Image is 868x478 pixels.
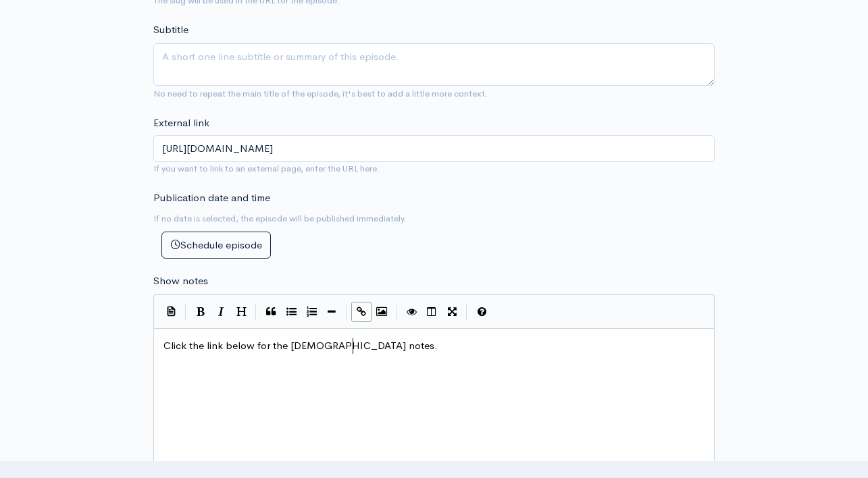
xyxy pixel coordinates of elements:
small: No need to repeat the main title of the episode, it's best to add a little more context. [153,88,488,99]
button: Schedule episode [161,232,271,259]
small: If no date is selected, the episode will be published immediately. [153,213,407,224]
button: Toggle Preview [401,302,422,322]
label: External link [153,115,209,131]
button: Numbered List [301,302,322,322]
button: Toggle Fullscreen [442,302,462,322]
button: Italic [211,302,231,322]
button: Create Link [351,302,372,322]
i: | [396,304,397,320]
input: Enter URL [153,135,715,163]
button: Markdown Guide [471,302,492,322]
button: Bold [190,302,211,322]
button: Quote [261,302,281,322]
button: Heading [231,302,251,322]
button: Toggle Side by Side [422,302,442,322]
button: Insert Horizontal Line [322,302,342,322]
i: | [346,304,347,320]
i: | [255,304,257,320]
button: Generic List [281,302,301,322]
label: Publication date and time [153,190,270,206]
button: Insert Image [372,302,392,322]
button: Insert Show Notes Template [161,301,181,321]
i: | [185,304,186,320]
i: | [466,304,467,320]
small: If you want to link to an external page, enter the URL here. [153,162,715,176]
span: Click the link below for the [DEMOGRAPHIC_DATA] notes. [163,339,438,352]
label: Show notes [153,273,208,289]
label: Subtitle [153,22,188,38]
